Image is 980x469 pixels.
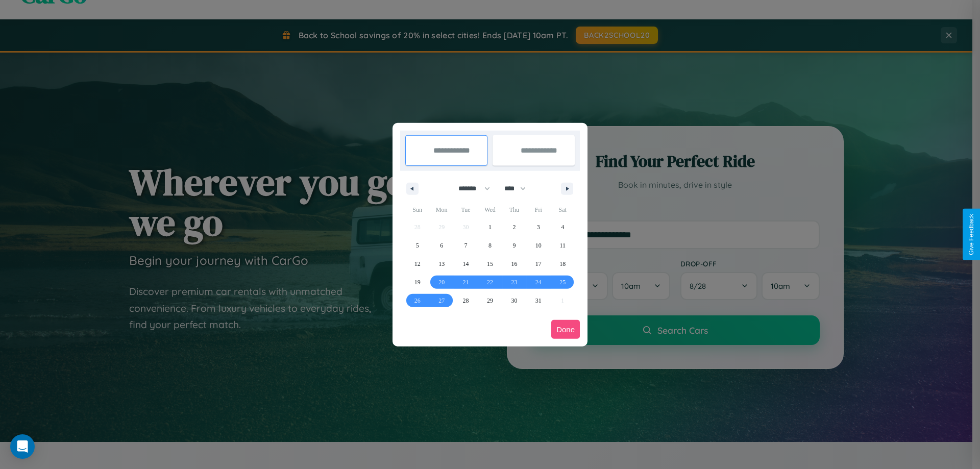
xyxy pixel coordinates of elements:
span: 22 [487,273,493,291]
button: 27 [429,291,453,310]
div: Give Feedback [968,214,975,255]
span: 26 [414,291,421,310]
button: 23 [502,273,526,291]
span: Thu [502,202,526,218]
span: 18 [559,255,566,273]
span: 3 [537,218,540,236]
span: 14 [463,255,469,273]
div: Open Intercom Messenger [10,434,35,459]
span: Fri [526,202,550,218]
button: 12 [405,255,429,273]
span: 16 [511,255,517,273]
button: Done [551,320,580,339]
span: 5 [416,236,419,255]
button: 21 [454,273,478,291]
button: 25 [551,273,575,291]
button: 13 [429,255,453,273]
span: Mon [429,202,453,218]
span: 17 [535,255,542,273]
span: Sun [405,202,429,218]
span: 30 [511,291,517,310]
button: 18 [551,255,575,273]
button: 17 [526,255,550,273]
button: 19 [405,273,429,291]
span: 27 [438,291,445,310]
span: Wed [478,202,502,218]
span: 15 [487,255,493,273]
button: 11 [551,236,575,255]
span: 20 [438,273,445,291]
span: 11 [559,236,566,255]
button: 5 [405,236,429,255]
span: 13 [438,255,445,273]
button: 3 [526,218,550,236]
button: 9 [502,236,526,255]
span: 21 [463,273,469,291]
span: 23 [511,273,517,291]
span: Tue [454,202,478,218]
button: 29 [478,291,502,310]
span: 4 [561,218,564,236]
span: 31 [535,291,542,310]
span: 1 [488,218,492,236]
span: 29 [487,291,493,310]
span: 25 [559,273,566,291]
button: 2 [502,218,526,236]
button: 15 [478,255,502,273]
span: 28 [463,291,469,310]
span: 6 [440,236,443,255]
span: 8 [488,236,492,255]
button: 22 [478,273,502,291]
button: 16 [502,255,526,273]
button: 24 [526,273,550,291]
button: 7 [454,236,478,255]
button: 10 [526,236,550,255]
button: 8 [478,236,502,255]
button: 30 [502,291,526,310]
span: 12 [414,255,421,273]
button: 28 [454,291,478,310]
span: 7 [464,236,468,255]
span: Sat [551,202,575,218]
button: 1 [478,218,502,236]
button: 26 [405,291,429,310]
button: 14 [454,255,478,273]
span: 9 [512,236,516,255]
button: 6 [429,236,453,255]
span: 2 [512,218,516,236]
button: 20 [429,273,453,291]
span: 10 [535,236,542,255]
span: 24 [535,273,542,291]
button: 4 [551,218,575,236]
button: 31 [526,291,550,310]
span: 19 [414,273,421,291]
